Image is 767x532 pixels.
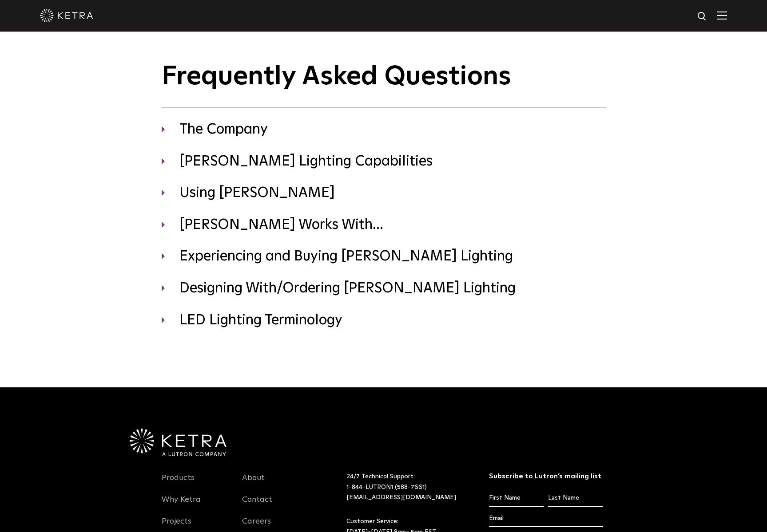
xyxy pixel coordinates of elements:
a: Why Ketra [162,495,201,515]
img: Hamburger%20Nav.svg [717,11,727,20]
input: Last Name [548,490,603,507]
h3: [PERSON_NAME] Lighting Capabilities [162,153,606,171]
h3: LED Lighting Terminology [162,311,606,330]
input: First Name [489,490,544,507]
p: 24/7 Technical Support: [346,472,467,503]
input: Email [489,510,603,527]
h3: Using [PERSON_NAME] [162,184,606,203]
a: Contact [242,495,272,515]
img: search icon [697,11,708,22]
h1: Frequently Asked Questions [162,62,606,107]
h3: Experiencing and Buying [PERSON_NAME] Lighting [162,248,606,266]
img: Ketra-aLutronCo_White_RGB [130,429,227,456]
a: [EMAIL_ADDRESS][DOMAIN_NAME] [346,494,456,500]
h3: Subscribe to Lutron’s mailing list [489,472,603,481]
img: ketra-logo-2019-white [40,9,93,22]
h3: Designing With/Ordering [PERSON_NAME] Lighting [162,280,606,298]
a: Products [162,473,195,493]
h3: [PERSON_NAME] Works With... [162,216,606,235]
a: 1-844-LUTRON1 (588-7661) [346,484,427,490]
a: About [242,473,265,493]
h3: The Company [162,121,606,139]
